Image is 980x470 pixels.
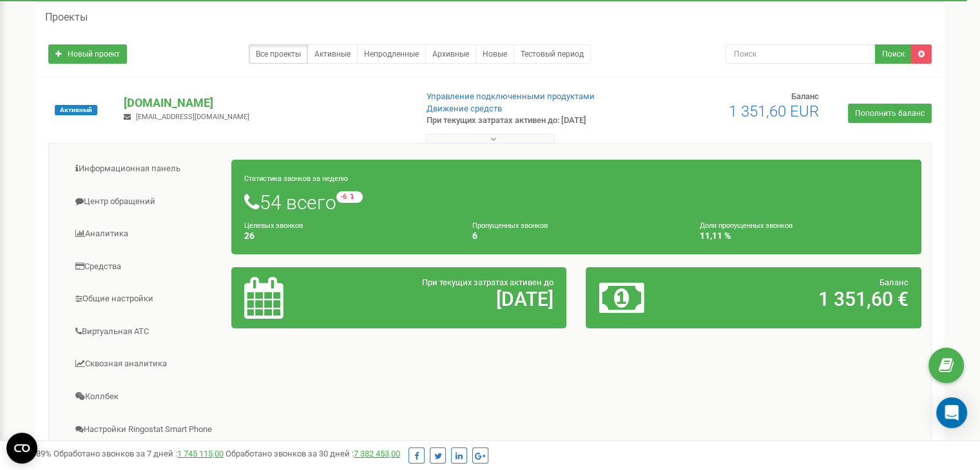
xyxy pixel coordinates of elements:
[425,44,476,64] a: Архивные
[124,95,405,111] p: [DOMAIN_NAME]
[59,348,232,380] a: Сквозная аналитика
[427,115,633,127] p: При текущих затратах активен до: [DATE]
[879,277,908,287] span: Баланс
[244,191,908,213] h1: 54 всего
[136,113,249,121] span: [EMAIL_ADDRESS][DOMAIN_NAME]
[307,44,358,64] a: Активные
[336,191,363,203] small: -6
[729,102,819,120] span: 1 351,60 EUR
[791,91,819,101] span: Баланс
[177,449,224,458] a: 1 745 115,00
[700,221,793,230] small: Доля пропущенных звонков
[6,433,37,464] button: Open CMP widget
[354,288,553,310] h2: [DATE]
[427,91,595,101] a: Управление подключенными продуктами
[59,414,232,446] a: Настройки Ringostat Smart Phone
[59,251,232,283] a: Средства
[48,44,127,64] a: Новый проект
[249,44,308,64] a: Все проекты
[59,381,232,413] a: Коллбек
[59,218,232,250] a: Аналитика
[244,221,303,230] small: Целевых звонков
[422,277,553,287] span: При текущих затратах активен до
[476,44,514,64] a: Новые
[55,105,97,115] span: Активный
[244,231,453,241] h4: 26
[59,186,232,218] a: Центр обращений
[848,104,932,123] a: Пополнить баланс
[472,221,548,230] small: Пропущенных звонков
[936,397,967,428] div: Open Intercom Messenger
[59,153,232,185] a: Информационная панель
[59,283,232,315] a: Общие настройки
[709,288,908,310] h2: 1 351,60 €
[357,44,426,64] a: Непродленные
[875,44,912,64] button: Поиск
[226,449,400,458] span: Обработано звонков за 30 дней :
[725,44,876,64] input: Поиск
[700,231,908,241] h4: 11,11 %
[354,449,400,458] a: 7 382 453,00
[427,104,502,113] a: Движение средств
[53,449,224,458] span: Обработано звонков за 7 дней :
[45,12,88,23] h5: Проекты
[514,44,591,64] a: Тестовый период
[59,316,232,348] a: Виртуальная АТС
[472,231,681,241] h4: 6
[244,174,348,183] small: Статистика звонков за неделю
